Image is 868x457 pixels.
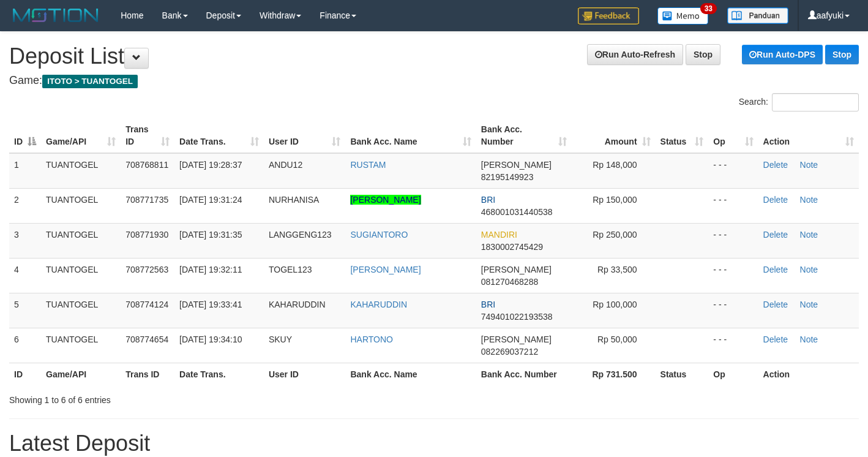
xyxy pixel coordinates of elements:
span: [DATE] 19:31:35 [179,230,242,240]
td: - - - [708,188,758,223]
td: TUANTOGEL [41,188,121,223]
span: Copy 1830002745429 to clipboard [481,242,543,252]
span: 708772563 [125,265,168,274]
span: [PERSON_NAME] [481,265,552,274]
th: Bank Acc. Name [345,363,476,385]
a: Delete [763,300,788,309]
a: SUGIANTORO [350,230,408,240]
a: Stop [825,45,859,64]
td: TUANTOGEL [41,328,121,363]
th: User ID: activate to sort column ascending [264,118,346,153]
a: Note [800,195,818,205]
span: Rp 250,000 [593,230,637,240]
td: TUANTOGEL [41,223,121,258]
span: [DATE] 19:33:41 [179,300,242,309]
span: Rp 100,000 [593,300,637,309]
img: MOTION_logo.png [9,6,102,25]
h1: Deposit List [9,44,859,69]
a: Note [800,265,818,274]
th: Action: activate to sort column ascending [758,118,859,153]
span: MANDIRI [481,230,517,240]
a: Delete [763,195,788,205]
td: TUANTOGEL [41,293,121,328]
span: TOGEL123 [269,265,312,274]
th: User ID [264,363,346,385]
a: KAHARUDDIN [350,300,407,309]
th: Op: activate to sort column ascending [708,118,758,153]
span: 708771930 [125,230,168,240]
h4: Game: [9,75,859,87]
span: Copy 082269037212 to clipboard [481,347,538,357]
a: HARTONO [350,334,393,344]
span: BRI [481,195,495,205]
span: 708774124 [125,300,168,309]
span: [PERSON_NAME] [481,160,552,170]
th: Date Trans.: activate to sort column ascending [174,118,264,153]
span: Copy 468001031440538 to clipboard [481,207,553,217]
td: 3 [9,223,41,258]
a: Note [800,300,818,309]
th: Bank Acc. Number [476,363,572,385]
th: Rp 731.500 [572,363,656,385]
span: 708774654 [125,334,168,344]
a: Delete [763,160,788,170]
th: Bank Acc. Name: activate to sort column ascending [345,118,476,153]
label: Search: [739,93,859,111]
th: Trans ID [121,363,174,385]
span: [DATE] 19:31:24 [179,195,242,205]
img: Button%20Memo.svg [657,7,709,25]
span: Rp 33,500 [597,265,637,274]
th: Trans ID: activate to sort column ascending [121,118,174,153]
a: Run Auto-DPS [742,45,823,64]
span: KAHARUDDIN [269,300,326,309]
td: - - - [708,293,758,328]
a: Delete [763,334,788,344]
td: 1 [9,153,41,189]
td: TUANTOGEL [41,258,121,293]
span: 33 [700,3,717,14]
th: ID: activate to sort column descending [9,118,41,153]
th: Status [656,363,709,385]
span: Rp 150,000 [593,195,637,205]
th: Bank Acc. Number: activate to sort column ascending [476,118,572,153]
a: Run Auto-Refresh [587,44,683,65]
a: Delete [763,230,788,240]
img: panduan.png [727,7,788,24]
span: 708768811 [125,160,168,170]
div: Showing 1 to 6 of 6 entries [9,389,353,406]
a: Note [800,160,818,170]
th: ID [9,363,41,385]
a: Delete [763,265,788,274]
a: RUSTAM [350,160,386,170]
span: SKUY [269,334,292,344]
th: Amount: activate to sort column ascending [572,118,656,153]
th: Game/API [41,363,121,385]
span: LANGGENG123 [269,230,332,240]
input: Search: [772,93,859,111]
td: - - - [708,223,758,258]
td: TUANTOGEL [41,153,121,189]
a: Note [800,334,818,344]
span: 708771735 [125,195,168,205]
td: 5 [9,293,41,328]
span: NURHANISA [269,195,319,205]
td: - - - [708,328,758,363]
td: - - - [708,153,758,189]
span: ANDU12 [269,160,302,170]
td: 2 [9,188,41,223]
span: [PERSON_NAME] [481,334,552,344]
span: [DATE] 19:32:11 [179,265,242,274]
td: 6 [9,328,41,363]
span: ITOTO > TUANTOGEL [42,75,138,88]
a: Stop [686,44,720,65]
span: [DATE] 19:34:10 [179,334,242,344]
th: Action [758,363,859,385]
h1: Latest Deposit [9,431,859,456]
a: [PERSON_NAME] [350,265,421,274]
span: Copy 081270468288 to clipboard [481,277,538,287]
td: 4 [9,258,41,293]
span: Copy 82195149923 to clipboard [481,172,534,182]
th: Op [708,363,758,385]
th: Date Trans. [174,363,264,385]
th: Game/API: activate to sort column ascending [41,118,121,153]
